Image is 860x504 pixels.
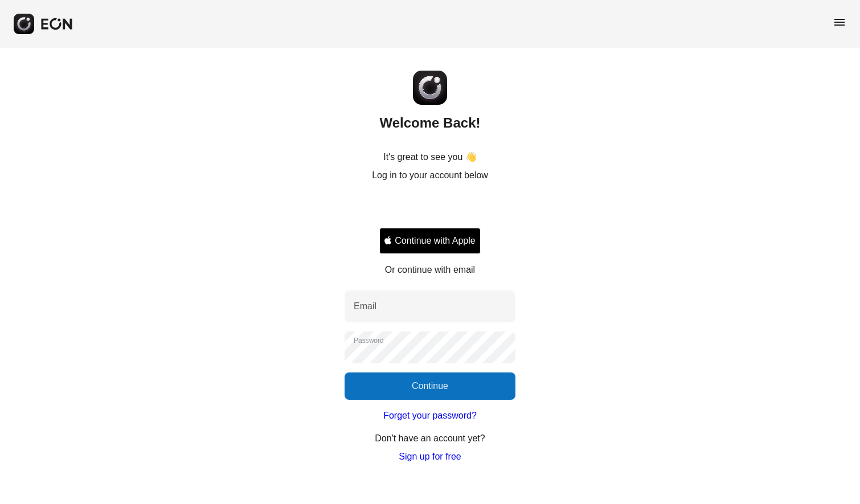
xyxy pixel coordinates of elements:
span: menu [833,15,846,29]
p: Log in to your account below [372,169,488,182]
p: Or continue with email [385,263,475,277]
h2: Welcome Back! [380,114,481,132]
a: Forget your password? [383,409,477,423]
button: Signin with apple ID [379,228,480,254]
p: Don't have an account yet? [375,432,485,445]
label: Email [354,300,376,313]
a: Sign up for free [399,450,461,464]
button: Continue [345,372,515,400]
p: It's great to see you 👋 [383,150,477,164]
label: Password [354,336,384,345]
